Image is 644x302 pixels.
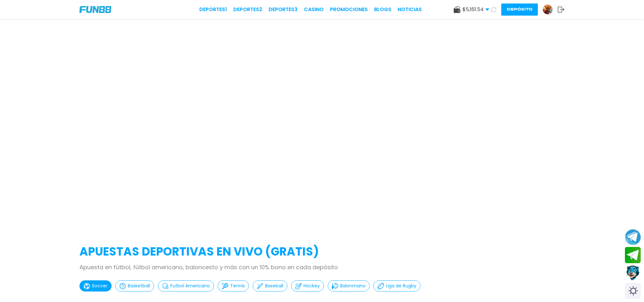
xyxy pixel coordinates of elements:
div: Switch theme [625,283,641,299]
a: CASINO [304,6,324,13]
img: Company Logo [79,6,111,13]
p: Hockey [304,283,320,289]
button: Depósito [501,4,538,16]
a: BLOGS [374,6,391,13]
p: Basketball [128,283,150,289]
button: Join telegram [625,247,641,263]
span: $ 5,161.54 [462,6,489,13]
button: Balonmano [328,280,370,291]
button: Basketball [115,280,154,291]
p: Liga de Rugby [386,283,416,289]
p: Baseball [265,283,283,289]
button: Contact customer service [625,265,641,281]
p: Soccer [92,283,107,289]
button: Hockey [291,280,324,291]
a: NOTICIAS [398,6,422,13]
button: Liga de Rugby [373,280,421,291]
p: Futbol Americano [170,283,210,289]
button: Soccer [79,280,112,291]
p: Apuesta en fútbol, fútbol americano, baloncesto y más con un 10% bono en cada depósito [79,263,565,271]
h2: APUESTAS DEPORTIVAS EN VIVO (gratis) [79,243,565,260]
p: Tennis [230,283,245,289]
a: Deportes2 [233,6,262,13]
a: Promociones [330,6,368,13]
a: Deportes3 [269,6,298,13]
img: Avatar [543,5,552,14]
button: Join telegram channel [625,229,641,245]
p: Balonmano [340,283,366,289]
button: Baseball [253,280,287,291]
a: Deportes1 [199,6,227,13]
a: Avatar [543,4,558,15]
button: Futbol Americano [158,280,214,291]
button: Tennis [218,280,249,291]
